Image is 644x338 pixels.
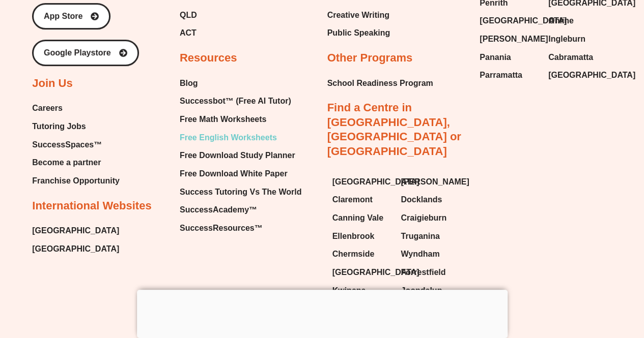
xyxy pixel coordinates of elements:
[332,229,391,244] a: Ellenbrook
[548,50,593,65] span: Cabramatta
[332,283,391,298] a: Kwinana
[401,174,469,190] span: [PERSON_NAME]
[180,202,257,218] span: SuccessAcademy™
[401,210,459,226] a: Craigieburn
[180,112,266,127] span: Free Math Worksheets
[32,137,120,152] a: SuccessSpaces™
[44,49,111,57] span: Google Playstore
[180,8,197,23] span: QLD
[180,94,291,109] span: Successbot™ (Free AI Tutor)
[180,25,267,41] a: ACT
[480,32,548,47] span: [PERSON_NAME]
[480,50,511,65] span: Panania
[32,155,101,170] span: Become a partner
[180,148,295,163] span: Free Download Study Planner
[180,8,267,23] a: QLD
[332,247,375,262] span: Chermside
[548,68,635,83] span: [GEOGRAPHIC_DATA]
[401,265,459,280] a: Forrestfield
[401,174,459,190] a: [PERSON_NAME]
[180,94,301,109] a: Successbot™ (Free AI Tutor)
[32,76,72,91] h2: Join Us
[327,51,413,66] h2: Other Programs
[32,119,86,134] span: Tutoring Jobs
[401,192,442,207] span: Docklands
[327,8,390,23] a: Creative Writing
[332,210,391,226] a: Canning Vale
[401,283,442,298] span: Joondalup
[327,76,433,91] a: School Readiness Program
[180,51,237,66] h2: Resources
[332,192,391,207] a: Claremont
[180,76,198,91] span: Blog
[327,8,389,23] span: Creative Writing
[32,119,120,134] a: Tutoring Jobs
[548,13,607,28] a: Online
[180,130,301,145] a: Free English Worksheets
[401,229,459,244] a: Truganina
[401,229,439,244] span: Truganina
[180,221,301,236] a: SuccessResources™
[332,174,391,190] a: [GEOGRAPHIC_DATA]
[401,192,459,207] a: Docklands
[32,101,63,116] span: Careers
[480,50,538,65] a: Panania
[332,192,373,207] span: Claremont
[327,101,461,158] a: Find a Centre in [GEOGRAPHIC_DATA], [GEOGRAPHIC_DATA] or [GEOGRAPHIC_DATA]
[480,68,538,83] a: Parramatta
[44,12,82,20] span: App Store
[180,166,301,181] a: Free Download White Paper
[332,265,419,280] span: [GEOGRAPHIC_DATA]
[401,210,446,226] span: Craigieburn
[32,173,120,189] a: Franchise Opportunity
[137,290,508,335] iframe: Advertisement
[180,202,301,218] a: SuccessAcademy™
[32,199,151,213] h2: International Websites
[401,247,439,262] span: Wyndham
[480,13,567,28] span: [GEOGRAPHIC_DATA]
[180,130,277,145] span: Free English Worksheets
[401,247,459,262] a: Wyndham
[32,137,102,152] span: SuccessSpaces™
[480,68,522,83] span: Parramatta
[327,25,390,41] a: Public Speaking
[332,247,391,262] a: Chermside
[548,32,607,47] a: Ingleburn
[480,32,538,47] a: [PERSON_NAME]
[474,223,644,338] iframe: Chat Widget
[332,174,419,190] span: [GEOGRAPHIC_DATA]
[548,32,585,47] span: Ingleburn
[180,76,301,91] a: Blog
[401,283,459,298] a: Joondalup
[180,112,301,127] a: Free Math Worksheets
[180,166,288,181] span: Free Download White Paper
[180,185,301,200] a: Success Tutoring Vs The World
[480,13,538,28] a: [GEOGRAPHIC_DATA]
[332,265,391,280] a: [GEOGRAPHIC_DATA]
[32,101,120,116] a: Careers
[332,210,383,226] span: Canning Vale
[32,40,139,66] a: Google Playstore
[180,25,197,41] span: ACT
[548,13,574,28] span: Online
[32,3,110,29] a: App Store
[32,241,119,257] a: [GEOGRAPHIC_DATA]
[32,155,120,170] a: Become a partner
[401,265,445,280] span: Forrestfield
[332,229,375,244] span: Ellenbrook
[332,283,366,298] span: Kwinana
[180,221,263,236] span: SuccessResources™
[180,148,301,163] a: Free Download Study Planner
[32,223,119,238] a: [GEOGRAPHIC_DATA]
[548,68,607,83] a: [GEOGRAPHIC_DATA]
[548,50,607,65] a: Cabramatta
